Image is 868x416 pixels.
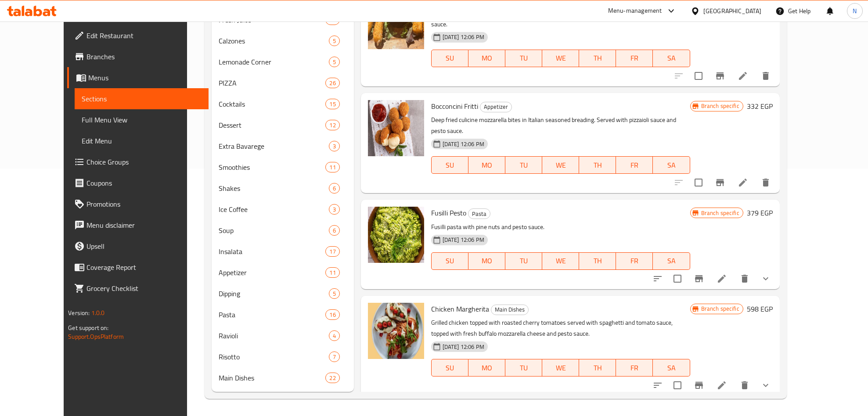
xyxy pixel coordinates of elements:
button: SA [653,50,690,67]
div: items [325,78,339,88]
span: Pasta [219,309,325,320]
span: Coupons [86,178,202,188]
span: Grocery Checklist [86,283,202,294]
span: Select to update [689,67,708,85]
span: TH [583,52,612,65]
span: SA [656,159,686,172]
p: Grilled chicken topped with roasted cherry tomatoes served with spaghetti and tomato sauce, toppe... [431,317,690,339]
div: items [325,373,339,383]
span: Shakes [219,183,328,194]
div: Appetizer [480,102,512,112]
div: items [325,309,339,320]
span: [DATE] 12:06 PM [439,236,488,244]
span: SU [435,255,465,267]
button: SU [431,252,468,270]
div: Pasta16 [212,304,353,325]
span: 22 [326,374,339,382]
span: Promotions [86,199,202,209]
span: Appetizer [219,267,325,278]
div: Main Dishes22 [212,367,353,388]
button: show more [755,268,776,289]
span: SU [435,362,465,374]
span: Full Menu View [82,115,202,125]
span: Choice Groups [86,157,202,167]
div: [GEOGRAPHIC_DATA] [703,6,761,16]
button: SA [653,252,690,270]
div: items [329,288,340,299]
div: Extra Bavarege [219,141,328,151]
span: PIZZA [219,78,325,88]
span: Branch specific [698,209,743,217]
button: delete [734,375,755,396]
button: TH [579,252,616,270]
span: Get support on: [68,322,108,334]
div: Menu-management [608,6,662,16]
span: FR [619,159,649,172]
button: SU [431,359,468,377]
a: Edit menu item [717,273,727,284]
span: MO [472,362,502,374]
span: 3 [329,142,339,151]
span: 6 [329,226,339,235]
span: 12 [326,121,339,129]
span: Version: [68,307,90,319]
div: Risotto7 [212,346,353,367]
span: Main Dishes [491,305,528,315]
div: Soup6 [212,220,353,241]
span: FR [619,362,649,374]
button: TU [505,252,542,270]
span: TU [509,362,539,374]
div: Lemonade Corner5 [212,51,353,72]
span: Risotto [219,351,328,362]
span: Ravioli [219,330,328,341]
button: delete [755,65,776,86]
h6: 332 EGP [747,100,773,112]
div: Dipping [219,288,328,299]
span: Chicken Margherita [431,302,489,316]
div: items [325,162,339,172]
button: Branch-specific-item [710,172,731,193]
a: Full Menu View [75,109,209,130]
button: delete [755,172,776,193]
button: SA [653,156,690,174]
button: FR [616,252,653,270]
span: Edit Restaurant [86,30,202,41]
span: 5 [329,58,339,66]
span: Branch specific [698,305,743,313]
a: Menu disclaimer [67,215,209,236]
span: Menu disclaimer [86,220,202,230]
div: items [329,330,340,341]
span: Menus [88,72,202,83]
span: Ice Coffee [219,204,328,215]
button: WE [542,156,579,174]
div: Appetizer11 [212,262,353,283]
div: items [329,225,340,236]
span: Edit Menu [82,136,202,146]
button: Branch-specific-item [688,375,710,396]
button: TH [579,359,616,377]
div: Calzones5 [212,30,353,51]
span: Branch specific [698,102,743,110]
span: 11 [326,269,339,277]
div: items [329,57,340,67]
span: 3 [329,205,339,214]
button: sort-choices [647,375,668,396]
span: WE [546,255,576,267]
button: FR [616,359,653,377]
div: Main Dishes [219,373,325,383]
button: TH [579,50,616,67]
span: SU [435,159,465,172]
span: TH [583,255,612,267]
span: TU [509,159,539,172]
span: WE [546,362,576,374]
div: Dessert12 [212,115,353,136]
a: Edit Menu [75,130,209,151]
button: TU [505,156,542,174]
span: Smoothies [219,162,325,172]
img: Bocconcini Fritti [368,100,424,156]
